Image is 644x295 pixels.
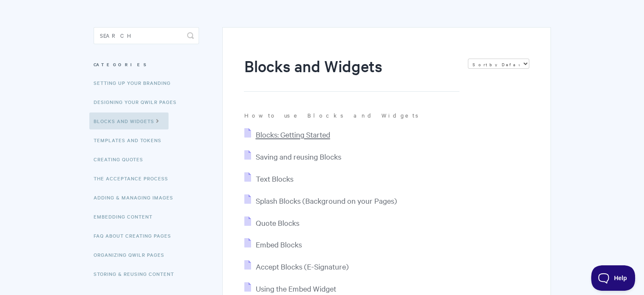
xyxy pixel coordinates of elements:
[244,55,459,92] h1: Blocks and Widgets
[94,132,168,149] a: Templates and Tokens
[94,170,174,187] a: The Acceptance Process
[255,239,301,249] span: Embed Blocks
[94,246,171,263] a: Organizing Qwilr Pages
[94,27,199,44] input: Search
[94,151,149,168] a: Creating Quotes
[244,239,301,249] a: Embed Blocks
[255,174,293,183] span: Text Blocks
[591,265,636,291] iframe: Toggle Customer Support
[244,196,397,205] a: Splash Blocks (Background on your Pages)
[244,218,299,228] a: Quote Blocks
[94,189,180,206] a: Adding & Managing Images
[255,152,341,161] span: Saving and reusing Blocks
[94,227,177,244] a: FAQ About Creating Pages
[244,261,348,271] a: Accept Blocks (E-Signature)
[255,129,330,139] span: Blocks: Getting Started
[468,59,529,69] select: Page reloads on selection
[244,111,529,119] p: How to use Blocks and Widgets
[255,261,348,271] span: Accept Blocks (E-Signature)
[255,196,397,205] span: Splash Blocks (Background on your Pages)
[94,265,180,282] a: Storing & Reusing Content
[244,174,293,183] a: Text Blocks
[94,74,177,91] a: Setting up your Branding
[244,129,330,139] a: Blocks: Getting Started
[244,284,336,293] a: Using the Embed Widget
[255,218,299,228] span: Quote Blocks
[94,57,199,72] h3: Categories
[244,152,341,161] a: Saving and reusing Blocks
[94,93,183,110] a: Designing Your Qwilr Pages
[89,112,169,129] a: Blocks and Widgets
[94,208,159,225] a: Embedding Content
[255,284,336,293] span: Using the Embed Widget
